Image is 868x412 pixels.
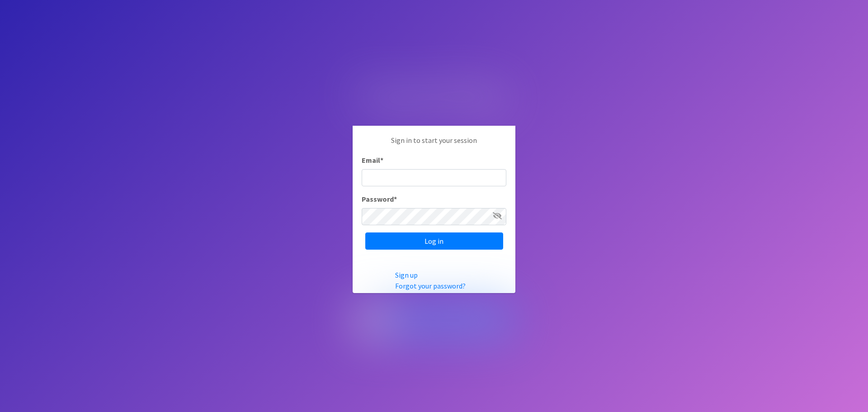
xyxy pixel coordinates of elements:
abbr: required [394,194,397,204]
input: Log in [365,232,503,250]
label: Password [362,194,397,204]
label: Email [362,155,383,166]
a: Sign up [395,270,418,279]
img: Human Essentials [353,72,515,119]
abbr: required [380,156,383,165]
p: Sign in to start your session [362,135,506,155]
a: Forgot your password? [395,281,466,290]
img: Sign in with Google [353,300,515,340]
